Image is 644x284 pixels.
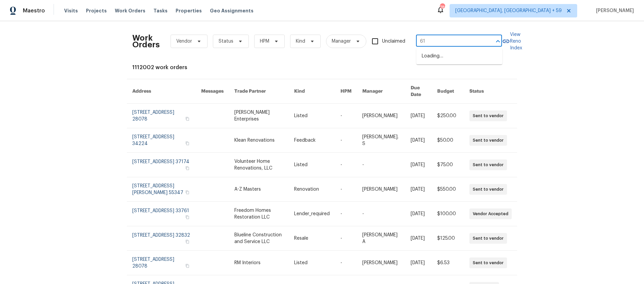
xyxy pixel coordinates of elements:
[357,104,405,128] td: [PERSON_NAME]
[229,226,289,251] td: Blueline Construction and Service LLC
[184,214,190,220] button: Copy Address
[86,7,107,14] span: Projects
[416,48,502,64] div: Loading…
[229,153,289,177] td: Volunteer Home Renovations, LLC
[289,79,335,104] th: Kind
[289,226,335,251] td: Resale
[357,128,405,153] td: [PERSON_NAME]. S
[335,79,357,104] th: HPM
[153,8,168,13] span: Tasks
[455,7,562,14] span: [GEOGRAPHIC_DATA], [GEOGRAPHIC_DATA] + 59
[593,7,634,14] span: [PERSON_NAME]
[335,177,357,202] td: -
[23,7,45,14] span: Maestro
[357,79,405,104] th: Manager
[184,140,190,146] button: Copy Address
[335,202,357,226] td: -
[382,38,405,45] span: Unclaimed
[184,263,190,269] button: Copy Address
[219,38,233,45] span: Status
[115,7,145,14] span: Work Orders
[229,104,289,128] td: [PERSON_NAME] Enterprises
[184,239,190,245] button: Copy Address
[229,79,289,104] th: Trade Partner
[335,153,357,177] td: -
[64,7,78,14] span: Visits
[289,128,335,153] td: Feedback
[335,251,357,275] td: -
[176,7,202,14] span: Properties
[289,251,335,275] td: Listed
[260,38,269,45] span: HPM
[357,226,405,251] td: [PERSON_NAME] A
[184,189,190,195] button: Copy Address
[296,38,305,45] span: Kind
[289,202,335,226] td: Lender_required
[332,38,351,45] span: Manager
[176,38,192,45] span: Vendor
[357,251,405,275] td: [PERSON_NAME]
[464,79,517,104] th: Status
[127,79,196,104] th: Address
[289,153,335,177] td: Listed
[229,128,289,153] td: Klean Renovations
[432,79,464,104] th: Budget
[132,64,512,71] div: 1112002 work orders
[416,36,483,47] input: Enter in an address
[440,4,445,11] div: 789
[357,153,405,177] td: -
[210,7,254,14] span: Geo Assignments
[405,79,432,104] th: Due Date
[289,177,335,202] td: Renovation
[229,202,289,226] td: Freedom Homes Restoration LLC
[229,177,289,202] td: A-Z Masters
[289,104,335,128] td: Listed
[493,37,503,46] button: Close
[335,226,357,251] td: -
[335,104,357,128] td: -
[184,165,190,171] button: Copy Address
[335,128,357,153] td: -
[184,116,190,122] button: Copy Address
[357,177,405,202] td: [PERSON_NAME]
[132,35,160,48] h2: Work Orders
[502,31,522,51] a: View Reno Index
[229,251,289,275] td: RM Interiors
[196,79,229,104] th: Messages
[357,202,405,226] td: -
